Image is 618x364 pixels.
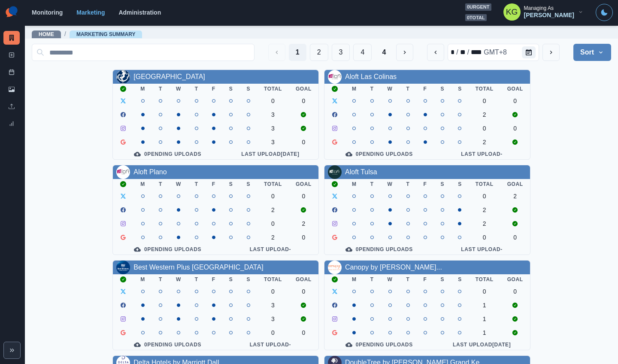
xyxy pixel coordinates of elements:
[417,84,434,94] th: F
[152,274,169,285] th: T
[205,84,222,94] th: F
[476,139,494,146] div: 2
[3,31,20,45] a: Marketing Summary
[3,65,20,79] a: Post Schedule
[169,179,188,189] th: W
[257,84,289,94] th: Total
[476,193,494,200] div: 0
[239,274,257,285] th: S
[331,151,427,158] div: 0 Pending Uploads
[381,84,400,94] th: W
[331,341,427,348] div: 0 Pending Uploads
[188,274,205,285] th: T
[3,100,20,113] a: Uploads
[596,4,613,21] button: Toggle Mode
[3,48,20,62] a: New Post
[116,165,130,179] img: 115558274762
[32,30,142,39] nav: breadcrumb
[345,84,364,94] th: M
[133,179,152,189] th: M
[264,111,282,118] div: 3
[381,179,400,189] th: W
[441,341,523,348] div: Last Upload [DATE]
[459,47,467,58] div: day
[264,288,282,295] div: 0
[264,329,282,336] div: 0
[506,2,518,22] div: Katrina Gallardo
[257,274,289,285] th: Total
[229,246,312,253] div: Last Upload -
[133,274,152,285] th: M
[64,30,66,39] span: /
[364,179,381,189] th: T
[450,47,508,58] div: Date
[229,341,312,348] div: Last Upload -
[188,179,205,189] th: T
[507,97,523,104] div: 0
[152,84,169,94] th: T
[364,274,381,285] th: T
[353,44,372,61] button: Page 4
[573,44,611,61] button: Sort
[434,274,451,285] th: S
[345,73,397,80] a: Aloft Las Colinas
[289,179,318,189] th: Goal
[133,84,152,94] th: M
[120,341,215,348] div: 0 Pending Uploads
[120,151,215,158] div: 0 Pending Uploads
[465,3,491,11] span: 0 urgent
[345,168,377,176] a: Aloft Tulsa
[32,9,63,16] a: Monitoring
[239,179,257,189] th: S
[507,288,523,295] div: 0
[289,84,318,94] th: Goal
[296,220,312,227] div: 2
[400,274,417,285] th: T
[434,84,451,94] th: S
[289,274,318,285] th: Goal
[400,179,417,189] th: T
[133,264,263,271] a: Best Western Plus [GEOGRAPHIC_DATA]
[296,288,312,295] div: 0
[455,47,459,58] div: /
[257,179,289,189] th: Total
[296,234,312,241] div: 0
[3,342,21,359] button: Expand
[222,274,240,285] th: S
[264,193,282,200] div: 0
[169,274,188,285] th: W
[188,84,205,94] th: T
[289,44,306,61] button: Page 1
[328,261,342,274] img: 448283599303931
[264,139,282,146] div: 3
[476,206,494,213] div: 2
[441,151,523,158] div: Last Upload -
[451,84,469,94] th: S
[264,97,282,104] div: 0
[239,84,257,94] th: S
[152,179,169,189] th: T
[205,274,222,285] th: F
[133,168,167,176] a: Aloft Plano
[222,84,240,94] th: S
[476,234,494,241] div: 0
[476,125,494,132] div: 0
[396,44,413,61] button: Next Media
[3,82,20,96] a: Media Library
[507,125,523,132] div: 0
[522,46,536,58] button: Calendar
[268,44,285,61] button: Previous
[332,44,350,61] button: Page 3
[264,315,282,322] div: 3
[483,47,508,58] div: time zone
[450,47,455,58] div: month
[434,179,451,189] th: S
[296,329,312,336] div: 0
[427,44,444,61] button: previous
[500,274,530,285] th: Goal
[476,97,494,104] div: 0
[120,246,215,253] div: 0 Pending Uploads
[76,9,105,16] a: Marketing
[118,9,161,16] a: Administration
[328,165,342,179] img: 109844765501564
